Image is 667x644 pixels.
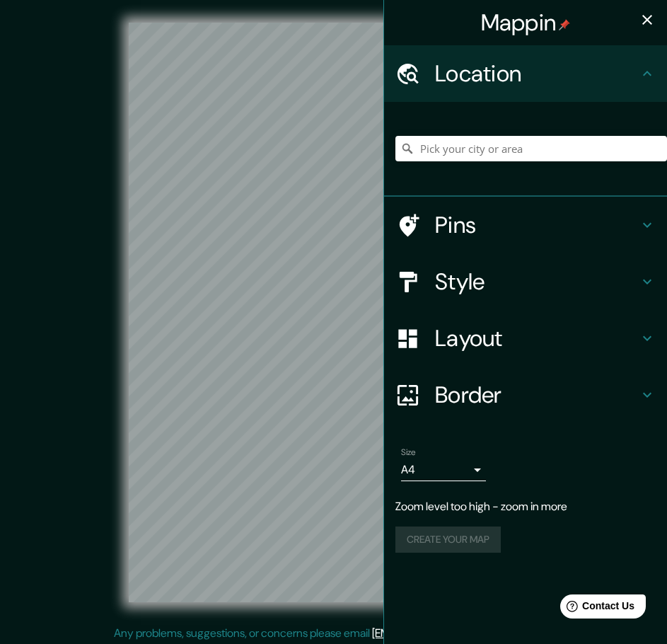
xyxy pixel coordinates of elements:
[435,211,639,239] h4: Pins
[559,19,570,30] img: pin-icon.png
[435,324,639,352] h4: Layout
[401,459,486,481] div: A4
[384,310,667,367] div: Layout
[372,626,547,640] a: [EMAIL_ADDRESS][DOMAIN_NAME]
[481,8,571,37] h4: Mappin
[395,498,656,515] p: Zoom level too high - zoom in more
[114,625,549,642] p: Any problems, suggestions, or concerns please email .
[384,197,667,253] div: Pins
[384,367,667,423] div: Border
[541,589,651,628] iframe: Help widget launcher
[395,136,667,161] input: Pick your city or area
[129,23,538,602] canvas: Map
[435,59,639,88] h4: Location
[435,381,639,409] h4: Border
[401,447,416,459] label: Size
[435,268,639,296] h4: Style
[384,253,667,310] div: Style
[384,45,667,102] div: Location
